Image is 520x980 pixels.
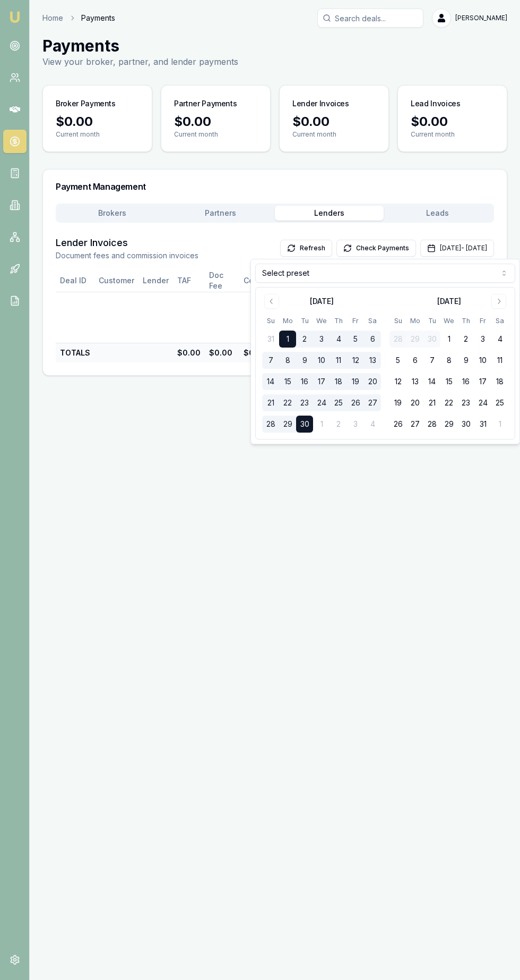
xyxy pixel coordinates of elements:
th: Friday [347,315,364,326]
button: 22 [279,394,296,411]
button: 1 [279,331,296,348]
div: $0.00 [411,113,494,130]
button: 5 [389,352,406,369]
button: 24 [313,394,330,411]
th: Monday [279,315,296,326]
button: 29 [406,331,423,348]
button: 16 [296,373,313,390]
button: 4 [364,416,381,433]
button: 25 [491,394,508,411]
button: 18 [330,373,347,390]
p: Current month [174,130,257,139]
p: View your broker, partner, and lender payments [42,55,238,68]
button: 14 [423,373,440,390]
button: 25 [330,394,347,411]
th: Monday [406,315,423,326]
button: 3 [474,331,491,348]
button: 17 [313,373,330,390]
button: 27 [406,416,423,433]
button: Check Payments [336,240,416,257]
button: 19 [389,394,406,411]
img: emu-icon-u.png [8,11,21,23]
button: 7 [423,352,440,369]
th: Lender [138,269,173,292]
button: 24 [474,394,491,411]
button: 4 [330,331,347,348]
button: Go to next month [491,294,506,309]
th: Saturday [491,315,508,326]
button: 31 [262,331,279,348]
div: $0.00 [244,348,289,358]
div: $0.00 [292,113,376,130]
button: 10 [474,352,491,369]
span: [PERSON_NAME] [455,14,507,22]
button: [DATE]- [DATE] [420,240,494,257]
button: 11 [330,352,347,369]
button: 30 [296,416,313,433]
button: 1 [313,416,330,433]
button: 6 [406,352,423,369]
p: Current month [411,130,494,139]
button: 26 [347,394,364,411]
button: 7 [262,352,279,369]
button: 3 [313,331,330,348]
button: 8 [440,352,457,369]
h1: Payments [42,36,238,55]
button: 21 [423,394,440,411]
button: 2 [296,331,313,348]
h3: Lender Invoices [56,235,198,250]
button: 8 [279,352,296,369]
button: 22 [440,394,457,411]
button: 31 [474,416,491,433]
button: 12 [389,373,406,390]
button: 12 [347,352,364,369]
button: 18 [491,373,508,390]
div: $0.00 [209,348,235,358]
button: 14 [262,373,279,390]
div: TOTALS [60,348,90,358]
th: Customer [94,269,138,292]
div: $0.00 [177,348,201,358]
h3: Lead Invoices [411,98,460,109]
th: Sunday [262,315,279,326]
button: 9 [296,352,313,369]
button: 23 [457,394,474,411]
button: 13 [364,352,381,369]
nav: breadcrumb [42,13,115,23]
button: Lenders [275,206,384,221]
button: 29 [440,416,457,433]
h3: Payment Management [56,182,494,191]
th: TAF [173,269,205,292]
button: 9 [457,352,474,369]
th: Sunday [389,315,406,326]
button: 2 [330,416,347,433]
button: 21 [262,394,279,411]
button: 19 [347,373,364,390]
button: 6 [364,331,381,348]
button: 1 [491,416,508,433]
div: $0.00 [56,113,139,130]
button: 11 [491,352,508,369]
button: 13 [406,373,423,390]
button: Refresh [280,240,332,257]
button: 28 [423,416,440,433]
div: [DATE] [437,296,461,307]
button: 2 [457,331,474,348]
button: 20 [406,394,423,411]
button: 26 [389,416,406,433]
button: 10 [313,352,330,369]
th: Tuesday [423,315,440,326]
div: $0.00 [174,113,257,130]
button: 27 [364,394,381,411]
button: 4 [491,331,508,348]
input: Search deals [317,9,423,28]
button: 3 [347,416,364,433]
th: Tuesday [296,315,313,326]
button: 28 [389,331,406,348]
button: 28 [262,416,279,433]
button: 17 [474,373,491,390]
h3: Lender Invoices [292,98,349,109]
button: Partners [167,206,275,221]
th: Doc Fee [205,269,239,292]
button: 30 [457,416,474,433]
